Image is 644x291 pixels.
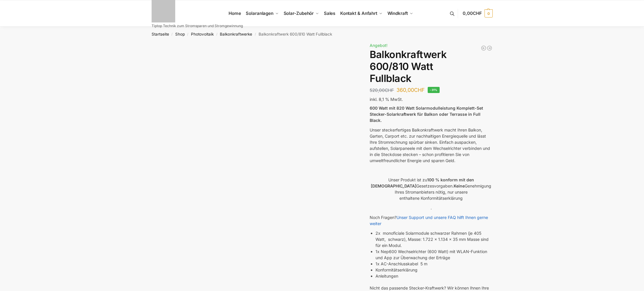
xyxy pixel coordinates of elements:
[371,177,474,188] strong: 100 % konform mit den [DEMOGRAPHIC_DATA]
[370,205,492,211] p: .
[370,215,488,226] a: Unser Support und unsere FAQ hilft Ihnen gerne weiter
[252,32,258,37] span: /
[375,273,492,279] li: Anleitungen
[385,87,394,93] span: CHF
[370,87,394,93] bdi: 520,00
[487,45,492,51] a: Balkonkraftwerk 405/600 Watt erweiterbar
[387,10,408,16] span: Windkraft
[414,87,425,93] span: CHF
[463,10,482,16] span: 0,00
[370,49,492,84] h1: Balkonkraftwerk 600/810 Watt Fullblack
[485,9,493,17] span: 0
[375,230,492,248] li: 2x monoficiale Solarmodule schwarzer Rahmen (je 405 Watt, schwarz), Masse: 1.722 x 1.134 x 35 mm ...
[370,106,483,123] strong: 600 Watt mit 820 Watt Solarmodulleistung Komplett-Set Stecker-Solarkraftwerk für Balkon oder Terr...
[375,267,492,273] li: Konformitätserklärung
[473,10,482,16] span: CHF
[396,87,425,93] bdi: 360,00
[281,0,321,27] a: Solar-Zubehör
[370,214,492,227] p: Noch Fragen?
[321,0,338,27] a: Sales
[169,32,175,37] span: /
[246,10,273,16] span: Solaranlagen
[175,32,185,36] a: Shop
[370,177,492,201] p: Unser Produkt ist zu Gesetzesvorgaben. Genehmigung Ihres Stromanbieters nötig, nur unsere enthalt...
[152,32,169,36] a: Startseite
[370,97,403,102] span: inkl. 8,1 % MwSt.
[340,10,377,16] span: Kontakt & Anfahrt
[385,0,415,27] a: Windkraft
[370,127,492,164] p: Unser steckerfertiges Balkonkraftwerk macht Ihren Balkon, Garten, Carport etc. zur nachhaltigen E...
[370,43,387,48] span: Angebot!
[191,32,214,36] a: Photovoltaik
[214,32,220,37] span: /
[324,10,336,16] span: Sales
[243,0,281,27] a: Solaranlagen
[338,0,385,27] a: Kontakt & Anfahrt
[454,183,465,188] strong: Keine
[375,261,492,267] li: 1x AC-Anschlusskabel 5 m
[152,24,243,28] p: Tiptop Technik zum Stromsparen und Stromgewinnung
[185,32,191,37] span: /
[141,27,503,42] nav: Breadcrumb
[284,10,314,16] span: Solar-Zubehör
[463,5,492,22] a: 0,00CHF 0
[428,87,440,93] span: -31%
[220,32,252,36] a: Balkonkraftwerke
[375,248,492,261] li: 1x Nep600 Wechselrichter (600 Watt) mit WLAN-Funktion und App zur Überwachung der Erträge
[481,45,487,51] a: Balkonkraftwerk 445/600 Watt Bificial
